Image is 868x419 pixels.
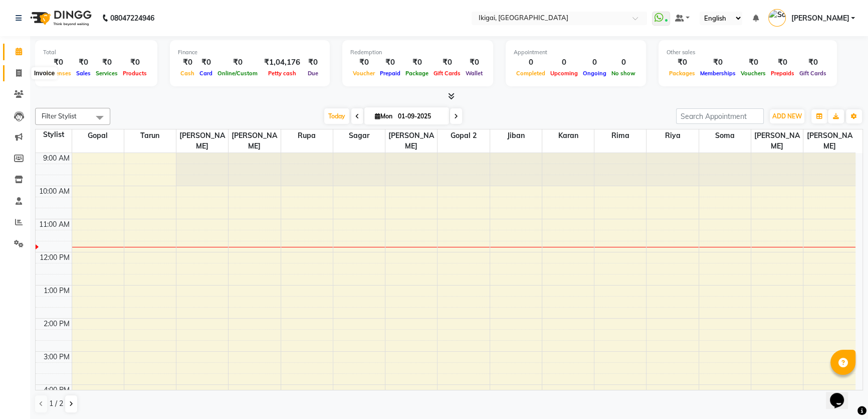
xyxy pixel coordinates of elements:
span: No show [609,70,638,77]
div: ₹0 [797,57,829,68]
div: Invoice [32,67,57,79]
div: 11:00 AM [37,219,72,230]
span: [PERSON_NAME] [176,129,228,153]
div: 2:00 PM [42,319,72,329]
div: ₹1,04,176 [260,57,304,68]
span: Ongoing [580,70,609,77]
input: Search Appointment [676,108,764,124]
div: ₹0 [667,57,698,68]
span: Upcoming [548,70,580,77]
span: Products [120,70,149,77]
span: gopal 2 [438,129,489,142]
input: 2025-09-01 [395,109,445,124]
span: Gift Cards [797,70,829,77]
div: 12:00 PM [38,252,72,263]
span: rima [594,129,646,142]
span: Package [403,70,431,77]
div: 1:00 PM [42,286,72,296]
span: Gift Cards [431,70,463,77]
div: 3:00 PM [42,352,72,362]
span: Completed [514,70,548,77]
span: Due [305,70,321,77]
span: rupa [281,129,333,142]
div: Appointment [514,48,638,57]
span: [PERSON_NAME] [791,13,849,24]
div: ₹0 [463,57,485,68]
div: ₹0 [377,57,403,68]
span: Wallet [463,70,485,77]
span: Voucher [350,70,377,77]
span: karan [542,129,594,142]
div: ₹0 [768,57,797,68]
span: [PERSON_NAME] [229,129,280,153]
span: [PERSON_NAME] [385,129,437,153]
div: ₹0 [403,57,431,68]
img: logo [26,4,94,32]
div: ₹0 [178,57,197,68]
img: Soumita [768,9,786,27]
div: 9:00 AM [41,153,72,164]
div: Finance [178,48,322,57]
span: Gopal [72,129,124,142]
div: ₹0 [304,57,322,68]
span: Petty cash [266,70,299,77]
div: 10:00 AM [37,186,72,197]
span: Online/Custom [215,70,260,77]
div: ₹0 [120,57,149,68]
div: Other sales [667,48,829,57]
div: ₹0 [431,57,463,68]
div: Redemption [350,48,485,57]
div: ₹0 [93,57,120,68]
span: Tarun [124,129,176,142]
span: Today [324,108,349,124]
div: 0 [548,57,580,68]
div: ₹0 [197,57,215,68]
div: ₹0 [350,57,377,68]
div: ₹0 [215,57,260,68]
span: jiban [490,129,542,142]
span: soma [699,129,751,142]
span: riya [646,129,698,142]
div: 0 [609,57,638,68]
div: Stylist [36,129,72,140]
span: 1 / 2 [49,398,63,409]
div: Total [43,48,149,57]
span: [PERSON_NAME] [803,129,855,153]
div: ₹0 [43,57,74,68]
span: Filter Stylist [42,112,77,120]
span: Mon [372,112,395,120]
span: Card [197,70,215,77]
button: ADD NEW [770,109,804,123]
span: Vouchers [738,70,768,77]
span: Memberships [698,70,738,77]
div: 0 [580,57,609,68]
span: Sales [74,70,93,77]
span: Prepaids [768,70,797,77]
div: ₹0 [74,57,93,68]
span: Prepaid [377,70,403,77]
div: 4:00 PM [42,385,72,395]
span: ADD NEW [772,112,802,120]
div: 0 [514,57,548,68]
span: sagar [333,129,385,142]
div: ₹0 [698,57,738,68]
span: Packages [667,70,698,77]
span: Cash [178,70,197,77]
span: [PERSON_NAME] [751,129,803,153]
div: ₹0 [738,57,768,68]
iframe: chat widget [826,379,858,409]
span: Services [93,70,120,77]
b: 08047224946 [110,4,154,32]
